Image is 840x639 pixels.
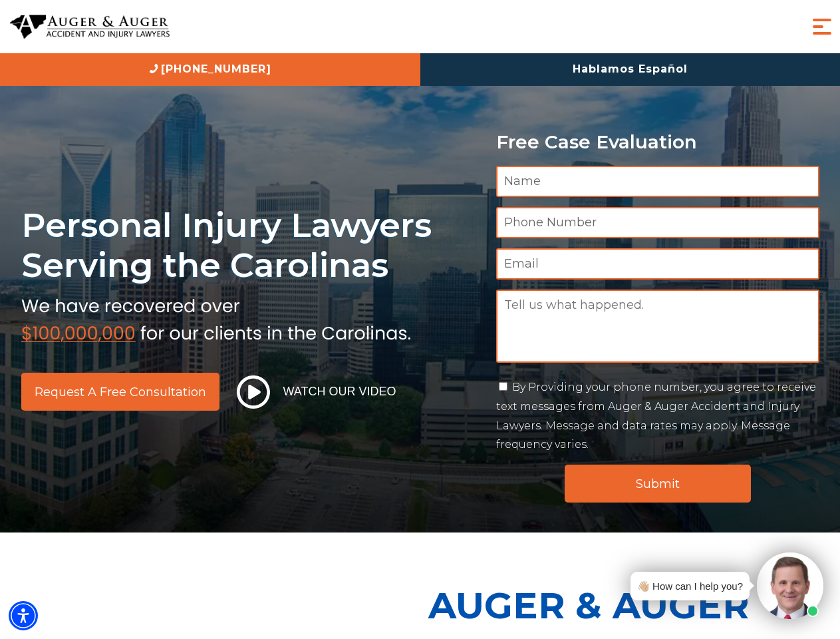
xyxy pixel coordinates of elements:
[496,166,819,197] input: Name
[637,577,743,595] div: 👋🏼 How can I help you?
[757,552,823,619] img: Intaker widget Avatar
[428,572,833,638] p: Auger & Auger
[35,386,206,398] span: Request a Free Consultation
[496,381,816,451] label: By Providing your phone number, you agree to receive text messages from Auger & Auger Accident an...
[9,601,38,630] div: Accessibility Menu
[565,465,751,503] input: Submit
[21,292,411,343] img: sub text
[496,248,819,280] input: Email
[809,13,835,40] button: Menu
[21,205,480,286] h1: Personal Injury Lawyers Serving the Carolinas
[233,375,400,409] button: Watch Our Video
[21,373,219,411] a: Request a Free Consultation
[10,15,170,39] img: Auger & Auger Accident and Injury Lawyers Logo
[496,132,819,152] p: Free Case Evaluation
[496,207,819,238] input: Phone Number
